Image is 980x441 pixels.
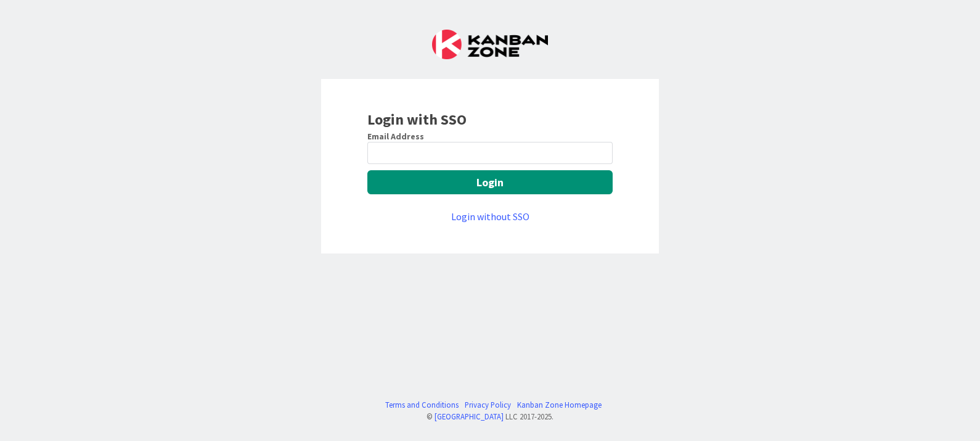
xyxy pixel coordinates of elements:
[451,210,529,223] a: Login without SSO
[385,399,459,411] a: Terms and Conditions
[367,170,613,194] button: Login
[517,399,602,411] a: Kanban Zone Homepage
[432,30,548,59] img: Kanban Zone
[465,399,511,411] a: Privacy Policy
[367,110,467,129] b: Login with SSO
[367,131,424,142] label: Email Address
[379,411,602,422] div: © LLC 2017- 2025 .
[435,411,504,421] a: [GEOGRAPHIC_DATA]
